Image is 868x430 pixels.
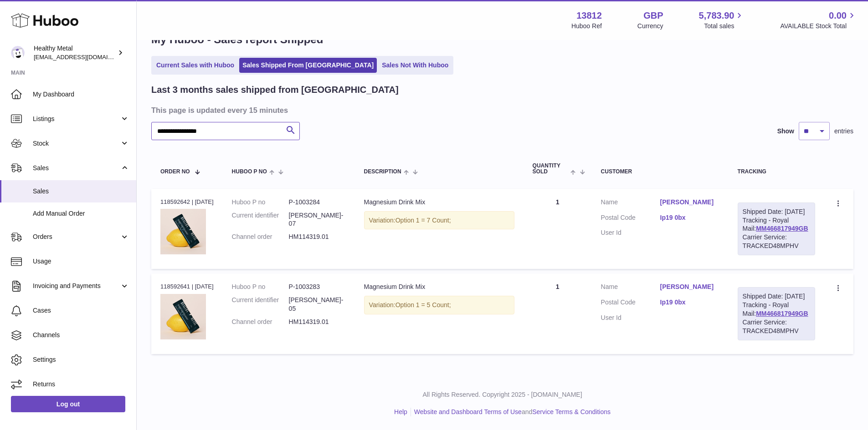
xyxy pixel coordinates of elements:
span: Channels [33,331,129,339]
h3: This page is updated every 15 minutes [151,105,851,115]
dt: Huboo P no [232,198,289,207]
dt: Huboo P no [232,283,289,291]
div: Huboo Ref [571,22,602,30]
div: Carrier Service: TRACKED48MPHV [743,233,810,250]
span: [EMAIL_ADDRESS][DOMAIN_NAME] [34,53,134,61]
a: Log out [11,396,125,412]
div: 118592642 | [DATE] [160,198,214,206]
div: 118592641 | [DATE] [160,283,214,291]
dt: Channel order [232,233,289,241]
div: Variation: [364,296,514,314]
dt: Name [601,198,660,209]
div: Variation: [364,211,514,230]
dt: User Id [601,314,660,322]
dt: Postal Code [601,298,660,309]
div: Carrier Service: TRACKED48MPHV [743,318,810,335]
div: Magnesium Drink Mix [364,198,514,207]
div: Magnesium Drink Mix [364,283,514,291]
a: Help [394,408,407,415]
span: Total sales [704,22,745,30]
p: All Rights Reserved. Copyright 2025 - [DOMAIN_NAME] [144,390,861,399]
span: Invoicing and Payments [33,282,120,290]
span: My Dashboard [33,90,129,99]
h2: Last 3 months sales shipped from [GEOGRAPHIC_DATA] [151,84,399,96]
span: Returns [33,380,129,389]
td: 1 [524,189,592,269]
span: 0.00 [829,10,847,22]
span: entries [834,127,853,136]
dd: P-1003283 [289,283,346,291]
span: Description [364,169,401,175]
span: Huboo P no [232,169,267,175]
label: Show [777,127,794,136]
span: 5,783.90 [699,10,734,22]
span: Orders [33,233,120,241]
dt: User Id [601,228,660,237]
div: Shipped Date: [DATE] [743,207,810,216]
dd: P-1003284 [289,198,346,207]
span: Quantity Sold [533,163,569,175]
div: Tracking [738,169,815,175]
dd: HM114319.01 [289,233,346,241]
dt: Current identifier [232,211,289,228]
span: Usage [33,257,129,266]
strong: 13812 [576,10,602,22]
div: Shipped Date: [DATE] [743,292,810,301]
a: [PERSON_NAME] [660,283,719,291]
span: Add Manual Order [33,209,129,218]
span: Sales [33,187,129,196]
div: Customer [601,169,719,175]
a: MM466817949GB [756,225,808,232]
a: Ip19 0bx [660,213,719,222]
span: Option 1 = 7 Count; [395,217,451,224]
a: [PERSON_NAME] [660,198,719,207]
dd: HM114319.01 [289,318,346,326]
dd: [PERSON_NAME]-07 [289,211,346,228]
a: 0.00 AVAILABLE Stock Total [780,10,857,30]
span: Cases [33,306,129,315]
a: Ip19 0bx [660,298,719,307]
div: Tracking - Royal Mail: [738,287,815,340]
img: Product_31.jpg [160,209,206,254]
a: 5,783.90 Total sales [699,10,745,30]
a: Service Terms & Conditions [532,408,611,415]
dd: [PERSON_NAME]-05 [289,296,346,313]
span: Settings [33,355,129,364]
strong: GBP [643,10,663,22]
dt: Name [601,283,660,293]
a: Website and Dashboard Terms of Use [414,408,522,415]
span: Option 1 = 5 Count; [395,301,451,309]
span: Sales [33,164,120,172]
img: internalAdmin-13812@internal.huboo.com [11,46,25,60]
div: Healthy Metal [34,44,116,61]
li: and [411,408,611,416]
span: Stock [33,139,120,148]
span: Listings [33,115,120,123]
dt: Postal Code [601,213,660,224]
dt: Current identifier [232,296,289,313]
img: Product_31.jpg [160,294,206,339]
span: Order No [160,169,190,175]
dt: Channel order [232,318,289,326]
a: Sales Shipped From [GEOGRAPHIC_DATA] [239,58,377,73]
span: AVAILABLE Stock Total [780,22,857,30]
div: Currency [637,22,663,30]
div: Tracking - Royal Mail: [738,202,815,255]
a: Sales Not With Huboo [379,58,452,73]
a: Current Sales with Huboo [153,58,237,73]
td: 1 [524,273,592,354]
a: MM466817949GB [756,310,808,317]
